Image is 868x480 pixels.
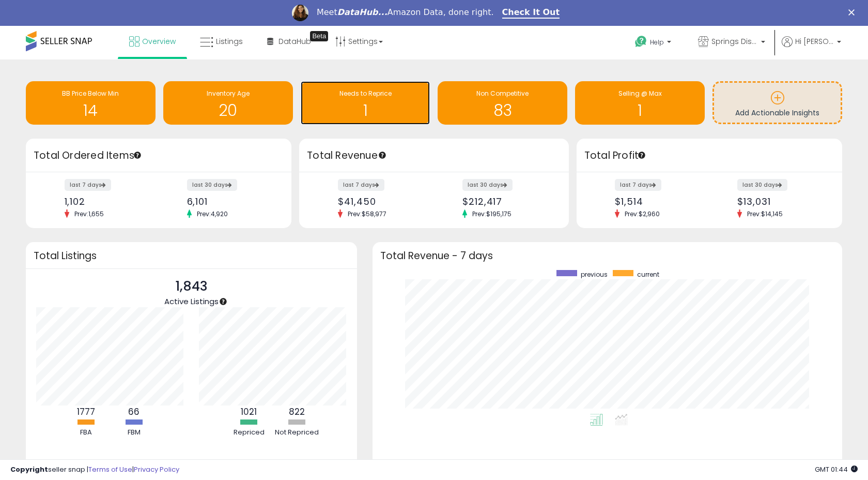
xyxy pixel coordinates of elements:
[378,151,387,160] div: Tooltip anchor
[637,151,646,160] div: Tooltip anchor
[476,89,529,98] span: Non Competitive
[580,102,700,119] h1: 1
[34,148,284,163] h3: Total Ordered Items
[737,179,787,191] label: last 30 days
[339,89,392,98] span: Needs to Reprice
[219,297,228,306] div: Tooltip anchor
[226,428,272,438] div: Repriced
[343,209,392,218] span: Prev: $58,977
[735,108,819,118] span: Add Actionable Insights
[274,428,320,438] div: Not Repriced
[742,209,788,218] span: Prev: $14,145
[121,26,183,57] a: Overview
[134,464,179,474] a: Privacy Policy
[467,209,517,218] span: Prev: $195,175
[337,7,388,17] i: DataHub...
[164,296,219,307] span: Active Listings
[168,102,288,119] h1: 20
[187,179,237,191] label: last 30 days
[306,102,425,119] h1: 1
[380,252,834,260] h3: Total Revenue - 7 days
[10,465,179,475] div: seller snap | |
[216,36,243,47] span: Listings
[782,36,841,59] a: Hi [PERSON_NAME]
[62,89,119,98] span: BB Price Below Min
[69,209,109,218] span: Prev: 1,655
[619,209,665,218] span: Prev: $2,960
[65,179,111,191] label: last 7 days
[292,5,308,21] img: Profile image for Georgie
[142,36,176,47] span: Overview
[259,26,319,57] a: DataHub
[111,428,157,438] div: FBM
[618,89,662,98] span: Selling @ Max
[634,35,647,48] i: Get Help
[317,7,494,18] div: Meet Amazon Data, done right.
[301,81,430,125] a: Needs to Reprice 1
[711,36,758,47] span: Springs Distribution
[737,196,824,207] div: $13,031
[815,464,858,474] span: 2025-09-9 01:44 GMT
[848,9,859,16] div: Close
[164,277,219,296] p: 1,843
[338,196,426,207] div: $41,450
[88,464,132,474] a: Terms of Use
[650,38,664,47] span: Help
[581,270,608,279] span: previous
[10,464,48,474] strong: Copyright
[187,196,274,207] div: 6,101
[163,81,293,125] a: Inventory Age 20
[34,252,349,260] h3: Total Listings
[307,148,561,163] h3: Total Revenue
[795,36,834,47] span: Hi [PERSON_NAME]
[278,36,311,47] span: DataHub
[31,102,150,119] h1: 14
[462,196,551,207] div: $212,417
[575,81,705,125] a: Selling @ Max 1
[438,81,567,125] a: Non Competitive 83
[77,406,95,418] b: 1777
[714,83,841,123] a: Add Actionable Insights
[637,270,659,279] span: current
[690,26,773,59] a: Springs Distribution
[133,151,142,160] div: Tooltip anchor
[192,26,251,57] a: Listings
[128,406,139,418] b: 66
[627,27,681,59] a: Help
[328,26,391,57] a: Settings
[584,148,834,163] h3: Total Profit
[502,7,560,19] a: Check It Out
[192,209,233,218] span: Prev: 4,920
[26,81,156,125] a: BB Price Below Min 14
[615,179,661,191] label: last 7 days
[310,31,328,41] div: Tooltip anchor
[63,428,109,438] div: FBA
[338,179,384,191] label: last 7 days
[443,102,562,119] h1: 83
[462,179,513,191] label: last 30 days
[241,406,257,418] b: 1021
[289,406,305,418] b: 822
[207,89,250,98] span: Inventory Age
[615,196,702,207] div: $1,514
[65,196,151,207] div: 1,102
